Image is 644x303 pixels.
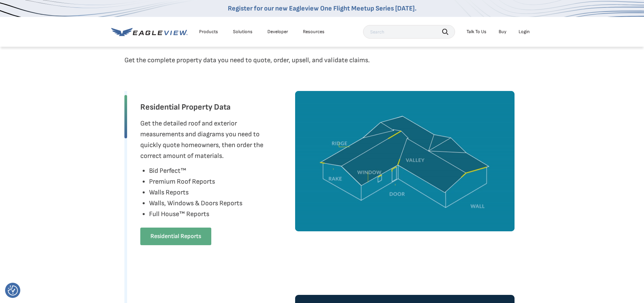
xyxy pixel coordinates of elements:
div: Login [519,29,530,35]
div: Products [199,29,218,35]
input: Search [363,25,455,39]
a: Developer [267,29,288,35]
li: Bid Perfect™ [149,165,242,176]
a: Register for our new Eagleview One Flight Meetup Series [DATE]. [228,4,416,13]
li: Walls Reports [149,187,242,198]
p: Get the complete property data you need to quote, order, upsell, and validate claims. [124,55,520,66]
button: Consent Preferences [8,285,18,296]
li: Walls, Windows & Doors Reports [149,198,242,209]
a: Buy [499,29,506,35]
div: Solutions [233,29,253,35]
p: Get the detailed roof and exterior measurements and diagrams you need to quickly quote homeowners... [140,118,279,161]
div: Talk To Us [467,29,486,35]
li: Premium Roof Reports [149,176,242,187]
img: Revisit consent button [8,285,18,296]
div: Resources [303,29,325,35]
li: Full House™ Reports [149,209,242,219]
h3: Residential Property Data [140,102,231,113]
a: Residential Reports [140,228,211,245]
